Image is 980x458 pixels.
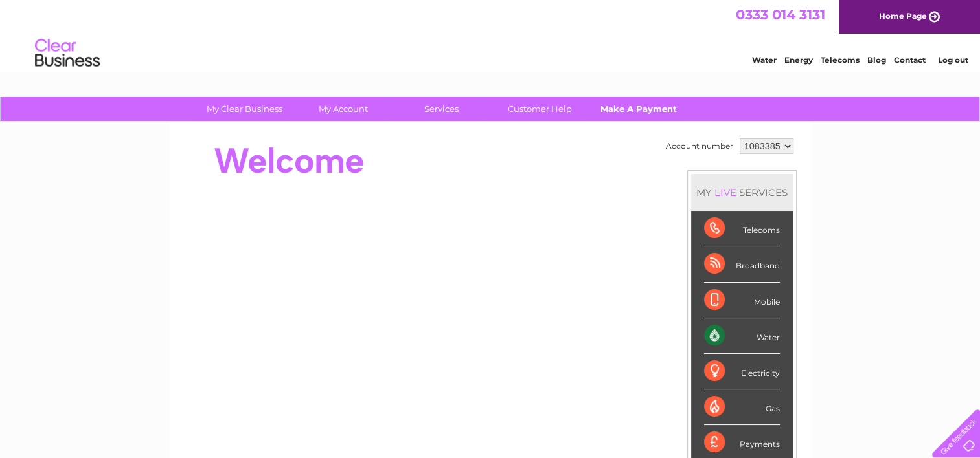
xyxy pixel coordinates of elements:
a: Make A Payment [585,97,692,121]
a: My Account [290,97,396,121]
div: Water [704,318,780,354]
a: Services [388,97,495,121]
div: Clear Business is a trading name of Verastar Limited (registered in [GEOGRAPHIC_DATA] No. 3667643... [185,7,797,63]
div: Telecoms [704,211,780,246]
div: MY SERVICES [691,174,793,211]
a: Water [752,55,777,65]
div: Mobile [704,283,780,318]
a: Energy [784,55,813,65]
div: Electricity [704,354,780,389]
a: 0333 014 3131 [736,6,825,23]
div: LIVE [712,186,739,199]
td: Account number [663,135,736,157]
a: Blog [867,55,886,65]
a: Telecoms [821,55,860,65]
a: My Clear Business [191,97,298,121]
a: Customer Help [486,97,593,121]
div: Broadband [704,246,780,282]
img: logo.png [34,34,100,73]
div: Gas [704,389,780,425]
a: Log out [937,55,968,65]
a: Contact [894,55,926,65]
